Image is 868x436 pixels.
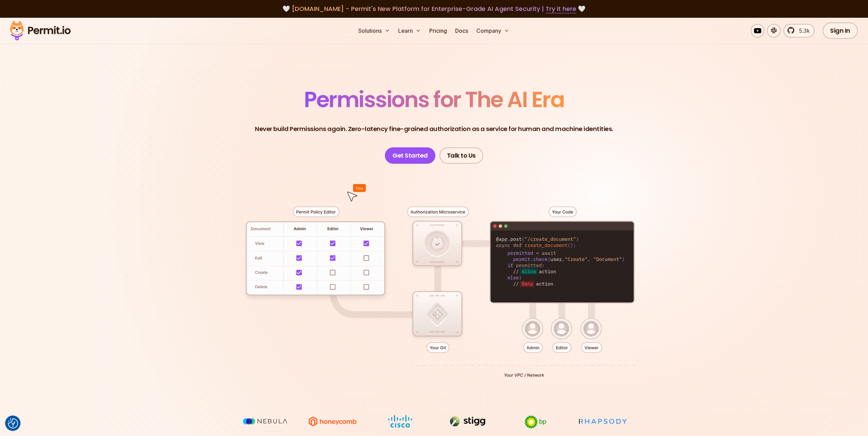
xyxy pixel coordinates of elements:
span: [DOMAIN_NAME] - Permit's New Platform for Enterprise-Grade AI Agent Security | [292,4,576,13]
img: Nebula [240,415,291,428]
button: Consent Preferences [8,418,18,428]
button: Learn [395,24,424,38]
img: Revisit consent button [8,418,18,428]
span: 5.3k [795,27,810,35]
a: Get Started [385,147,435,164]
a: Try it here [546,4,576,13]
img: Honeycomb [307,415,358,428]
a: Talk to Us [439,147,483,164]
a: 5.3k [783,24,814,38]
img: bp [510,415,561,429]
a: Sign In [823,23,858,39]
p: Never build Permissions again. Zero-latency fine-grained authorization as a service for human and... [255,124,613,134]
a: Pricing [426,24,450,38]
img: Cisco [375,415,426,428]
button: Company [474,24,512,38]
button: Solutions [356,24,393,38]
img: Permit logo [7,19,74,42]
img: Stigg [442,415,493,428]
a: Docs [452,24,471,38]
span: Permissions for The AI Era [304,84,564,115]
img: Rhapsody Health [577,415,628,428]
div: 🤍 🤍 [16,4,852,14]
